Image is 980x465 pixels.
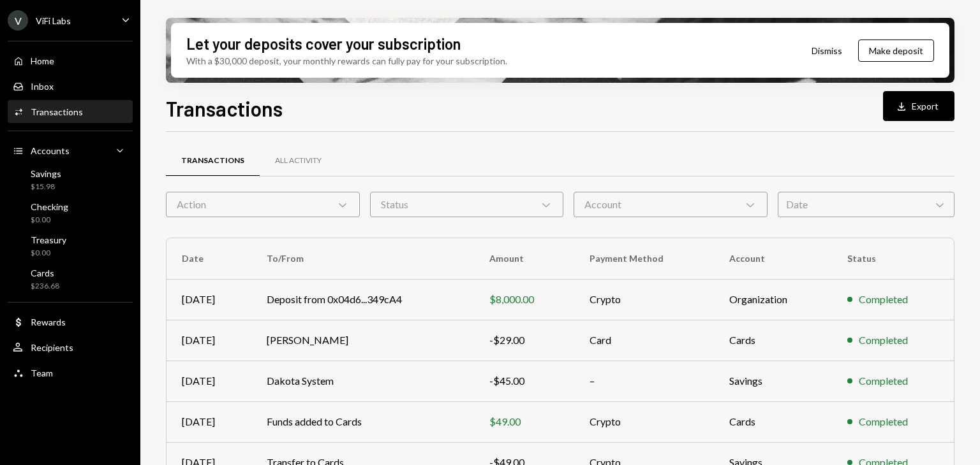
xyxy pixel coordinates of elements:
[574,361,714,401] td: –
[714,361,832,401] td: Savings
[8,361,133,384] a: Team
[251,279,473,320] td: Deposit from 0x04d6...349cA4
[489,414,559,429] div: $49.00
[31,368,53,378] div: Team
[714,401,832,442] td: Cards
[31,55,54,66] div: Home
[251,238,473,279] th: To/From
[8,310,133,333] a: Rewards
[489,292,559,307] div: $8,000.00
[260,145,337,177] a: All Activity
[8,336,133,359] a: Recipients
[8,231,133,261] a: Treasury$0.00
[8,197,133,228] a: Checking$0.00
[489,373,559,389] div: -$45.00
[8,139,133,162] a: Accounts
[8,164,133,195] a: Savings$15.98
[574,320,714,361] td: Card
[714,279,832,320] td: Organization
[8,264,133,294] a: Cards$236.68
[31,234,66,245] div: Treasury
[166,192,360,217] div: Action
[181,155,244,166] div: Transactions
[166,145,260,177] a: Transactions
[182,414,236,429] div: [DATE]
[182,373,236,389] div: [DATE]
[714,238,832,279] th: Account
[31,81,54,92] div: Inbox
[31,106,83,117] div: Transactions
[574,401,714,442] td: Crypto
[796,36,858,66] button: Dismiss
[31,182,61,192] div: $15.98
[574,238,714,279] th: Payment Method
[182,333,236,348] div: [DATE]
[859,333,908,348] div: Completed
[778,192,954,217] div: Date
[31,248,66,259] div: $0.00
[36,15,71,26] div: ViFi Labs
[186,33,461,54] div: Let your deposits cover your subscription
[31,168,61,179] div: Savings
[574,279,714,320] td: Crypto
[251,320,473,361] td: [PERSON_NAME]
[370,192,564,217] div: Status
[251,361,473,401] td: Dakota System
[574,192,768,217] div: Account
[31,201,68,212] div: Checking
[8,49,133,72] a: Home
[31,268,59,278] div: Cards
[714,320,832,361] td: Cards
[186,54,507,68] div: With a $30,000 deposit, your monthly rewards can fully pay for your subscription.
[474,238,574,279] th: Amount
[182,292,236,307] div: [DATE]
[31,145,70,156] div: Accounts
[859,373,908,389] div: Completed
[8,75,133,97] a: Inbox
[8,100,133,123] a: Transactions
[859,414,908,429] div: Completed
[858,39,934,62] button: Make deposit
[31,342,73,353] div: Recipients
[832,238,954,279] th: Status
[883,91,954,121] button: Export
[167,238,251,279] th: Date
[8,10,28,31] div: V
[166,96,283,121] h1: Transactions
[31,215,68,225] div: $0.00
[31,281,59,292] div: $236.68
[489,333,559,348] div: -$29.00
[251,401,473,442] td: Funds added to Cards
[859,292,908,307] div: Completed
[275,155,322,166] div: All Activity
[31,317,66,327] div: Rewards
